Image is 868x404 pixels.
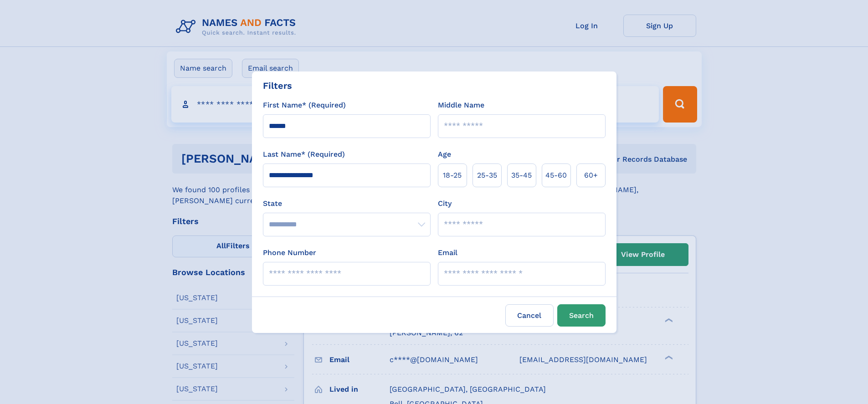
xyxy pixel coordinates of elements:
span: 18‑25 [443,170,462,181]
span: 25‑35 [477,170,497,181]
label: First Name* (Required) [263,100,346,111]
label: State [263,198,431,209]
label: City [438,198,452,209]
label: Cancel [505,304,554,327]
label: Email [438,247,457,258]
span: 45‑60 [545,170,567,181]
label: Phone Number [263,247,316,258]
span: 35‑45 [511,170,532,181]
span: 60+ [584,170,598,181]
label: Middle Name [438,100,484,111]
button: Search [557,304,606,327]
label: Last Name* (Required) [263,149,345,160]
label: Age [438,149,451,160]
div: Filters [263,79,292,92]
